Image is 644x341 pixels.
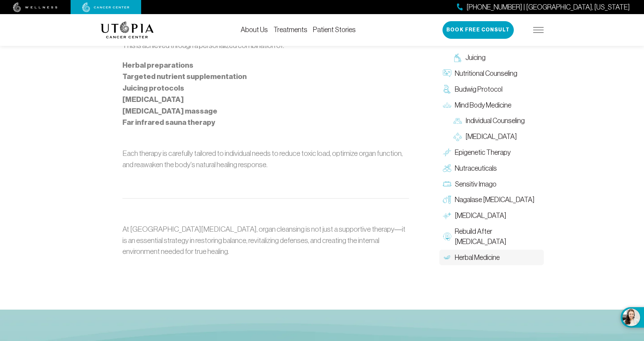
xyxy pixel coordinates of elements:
[450,129,544,145] a: [MEDICAL_DATA]
[457,2,630,12] a: [PHONE_NUMBER] | [GEOGRAPHIC_DATA], [US_STATE]
[455,147,511,158] span: Epigenetic Therapy
[122,61,193,70] strong: Herbal preparations
[465,53,486,63] span: Juicing
[443,69,451,78] img: Nutritional Counseling
[443,232,451,241] img: Rebuild After Chemo
[273,26,307,34] a: Treatments
[13,2,58,12] img: wellness
[455,211,506,221] span: [MEDICAL_DATA]
[439,224,544,250] a: Rebuild After [MEDICAL_DATA]
[455,68,517,79] span: Nutritional Counseling
[453,133,462,141] img: Group Therapy
[122,106,217,116] strong: [MEDICAL_DATA] massage
[443,180,451,188] img: Sensitiv Imago
[455,252,500,263] span: Herbal Medicine
[122,95,184,104] strong: [MEDICAL_DATA]
[443,101,451,109] img: Mind Body Medicine
[101,22,154,38] img: logo
[455,195,535,205] span: Nagalase [MEDICAL_DATA]
[443,164,451,173] img: Nutraceuticals
[455,100,511,110] span: Mind Body Medicine
[439,145,544,160] a: Epigenetic Therapy
[439,81,544,97] a: Budwig Protocol
[439,250,544,266] a: Herbal Medicine
[467,2,630,12] span: [PHONE_NUMBER] | [GEOGRAPHIC_DATA], [US_STATE]
[82,2,130,12] img: cancer center
[439,208,544,224] a: [MEDICAL_DATA]
[443,196,451,204] img: Nagalase Blood Test
[450,113,544,129] a: Individual Counseling
[122,84,184,93] strong: Juicing protocols
[465,132,517,142] span: [MEDICAL_DATA]
[443,148,451,157] img: Epigenetic Therapy
[439,176,544,192] a: Sensitiv Imago
[439,192,544,208] a: Nagalase [MEDICAL_DATA]
[122,224,409,257] p: At [GEOGRAPHIC_DATA][MEDICAL_DATA], organ cleansing is not just a supportive therapy—it is an ess...
[533,27,544,33] img: icon-hamburger
[455,226,540,247] span: Rebuild After [MEDICAL_DATA]
[439,97,544,113] a: Mind Body Medicine
[439,160,544,176] a: Nutraceuticals
[453,54,462,62] img: Juicing
[443,85,451,94] img: Budwig Protocol
[443,253,451,262] img: Herbal Medicine
[453,117,462,125] img: Individual Counseling
[122,148,409,170] p: Each therapy is carefully tailored to individual needs to reduce toxic load, optimize organ funct...
[313,26,356,34] a: Patient Stories
[443,21,514,39] button: Book Free Consult
[122,118,215,127] strong: Far infrared sauna therapy
[122,72,247,81] strong: Targeted nutrient supplementation
[443,212,451,220] img: Hyperthermia
[455,84,502,95] span: Budwig Protocol
[450,50,544,66] a: Juicing
[465,116,525,126] span: Individual Counseling
[455,163,497,173] span: Nutraceuticals
[439,66,544,81] a: Nutritional Counseling
[455,179,496,189] span: Sensitiv Imago
[241,26,268,34] a: About Us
